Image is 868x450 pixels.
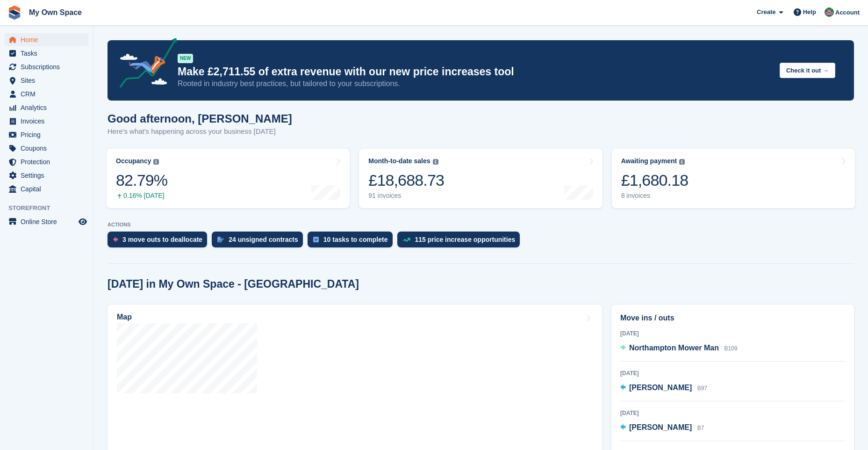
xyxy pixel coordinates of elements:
[116,192,167,200] div: 0.16% [DATE]
[21,87,77,101] span: CRM
[368,171,444,190] div: £18,688.73
[8,203,93,213] span: Storefront
[5,128,88,141] a: menu
[21,155,77,168] span: Protection
[153,159,159,165] img: icon-info-grey-7440780725fd019a000dd9b08b2336e03edf1995a4989e88bcd33f0948082b44.svg
[212,232,308,252] a: 24 unsigned contracts
[178,65,772,79] p: Make £2,711.55 of extra revenue with our new price increases tool
[116,171,167,190] div: 82.79%
[5,47,88,60] a: menu
[359,149,602,208] a: Month-to-date sales £18,688.73 91 invoices
[620,329,845,338] div: [DATE]
[612,149,855,208] a: Awaiting payment £1,680.18 8 invoices
[122,236,202,243] div: 3 move outs to deallocate
[108,112,292,125] h1: Good afternoon, [PERSON_NAME]
[5,60,88,73] a: menu
[178,54,193,63] div: NEW
[178,79,772,89] p: Rooted in industry best practices, but tailored to your subscriptions.
[323,236,388,243] div: 10 tasks to complete
[21,115,77,128] span: Invoices
[5,215,88,228] a: menu
[25,5,86,20] a: My Own Space
[368,192,444,200] div: 91 invoices
[21,182,77,196] span: Capital
[113,237,118,242] img: move_outs_to_deallocate_icon-f764333ba52eb49d3ac5e1228854f67142a1ed5810a6f6cc68b1a99e826820c5.svg
[757,7,775,17] span: Create
[5,115,88,128] a: menu
[108,126,292,137] p: Here's what's happening across your business [DATE]
[403,238,410,242] img: price_increase_opportunities-93ffe204e8149a01c8c9dc8f82e8f89637d9d84a8eef4429ea346261dce0b2c0.svg
[5,169,88,182] a: menu
[108,278,359,290] h2: [DATE] in My Own Space - [GEOGRAPHIC_DATA]
[620,422,704,434] a: [PERSON_NAME] B7
[415,236,516,243] div: 115 price increase opportunities
[21,215,77,228] span: Online Store
[835,8,860,17] span: Account
[21,142,77,155] span: Coupons
[780,63,835,78] button: Check it out →
[5,182,88,196] a: menu
[117,313,132,321] h2: Map
[308,232,397,252] a: 10 tasks to complete
[21,47,77,60] span: Tasks
[620,382,707,394] a: [PERSON_NAME] B97
[5,101,88,114] a: menu
[368,157,430,165] div: Month-to-date sales
[433,159,438,165] img: icon-info-grey-7440780725fd019a000dd9b08b2336e03edf1995a4989e88bcd33f0948082b44.svg
[697,385,707,392] span: B97
[7,6,22,20] img: stora-icon-8386f47178a22dfd0bd8f6a31ec36ba5ce8667c1dd55bd0f319d3a0aa187defe.svg
[620,369,845,377] div: [DATE]
[5,33,88,46] a: menu
[5,87,88,101] a: menu
[620,312,845,324] h2: Move ins / outs
[724,345,737,352] span: B109
[621,171,689,190] div: £1,680.18
[21,128,77,141] span: Pricing
[629,423,692,431] span: [PERSON_NAME]
[116,157,151,165] div: Occupancy
[5,142,88,155] a: menu
[825,7,834,17] img: Lucy Parry
[21,101,77,114] span: Analytics
[629,344,719,352] span: Northampton Mower Man
[803,7,816,17] span: Help
[5,74,88,87] a: menu
[21,33,77,46] span: Home
[107,149,350,208] a: Occupancy 82.79% 0.16% [DATE]
[21,74,77,87] span: Sites
[620,409,845,417] div: [DATE]
[217,237,224,242] img: contract_signature_icon-13c848040528278c33f63329250d36e43548de30e8caae1d1a13099fd9432cc5.svg
[77,216,88,227] a: Preview store
[621,157,677,165] div: Awaiting payment
[620,342,737,355] a: Northampton Mower Man B109
[679,159,685,165] img: icon-info-grey-7440780725fd019a000dd9b08b2336e03edf1995a4989e88bcd33f0948082b44.svg
[112,38,177,91] img: price-adjustments-announcement-icon-8257ccfd72463d97f412b2fc003d46551f7dbcb40ab6d574587a9cd5c0d94...
[397,232,525,252] a: 115 price increase opportunities
[229,236,298,243] div: 24 unsigned contracts
[5,155,88,168] a: menu
[629,384,692,392] span: [PERSON_NAME]
[108,232,212,252] a: 3 move outs to deallocate
[21,60,77,73] span: Subscriptions
[21,169,77,182] span: Settings
[697,425,704,431] span: B7
[108,222,854,228] p: ACTIONS
[313,237,319,242] img: task-75834270c22a3079a89374b754ae025e5fb1db73e45f91037f5363f120a921f8.svg
[621,192,689,200] div: 8 invoices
